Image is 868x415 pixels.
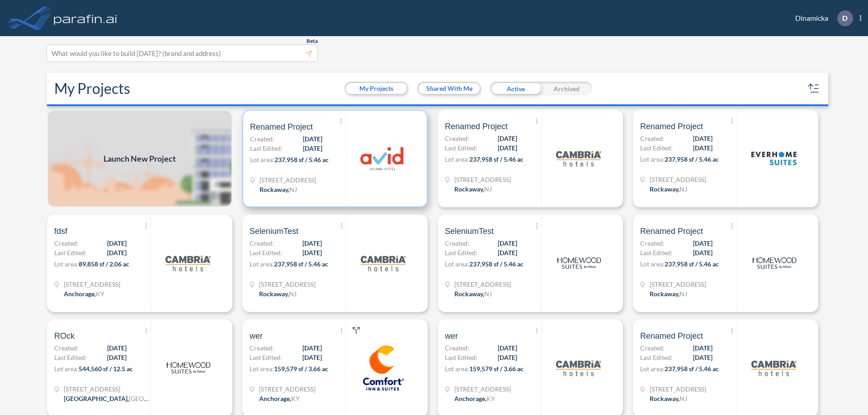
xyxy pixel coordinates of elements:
span: 321 Mt Hope Ave [259,175,316,185]
img: logo [556,241,601,286]
span: Lot area: [640,365,665,373]
span: Renamed Project [640,121,703,132]
button: My Projects [346,83,407,94]
span: NJ [289,186,297,193]
span: [DATE] [302,238,322,248]
span: Last Edited: [640,353,673,362]
span: [GEOGRAPHIC_DATA] , [64,395,129,402]
span: Lot area: [445,260,469,268]
span: Created: [250,134,274,144]
span: Rockaway , [650,395,679,402]
span: [DATE] [498,238,517,248]
span: [DATE] [693,248,712,257]
span: Lot area: [250,260,274,268]
span: Renamed Project [640,226,703,237]
span: fdsf [54,226,67,237]
img: logo [751,345,797,391]
span: SeleniumTest [445,226,494,237]
img: logo [361,345,406,391]
span: Lot area: [640,155,665,163]
span: [DATE] [303,144,322,153]
span: Renamed Project [445,121,508,132]
span: 237,958 sf / 5.46 ac [274,260,328,268]
span: 321 Mt Hope Ave [650,280,706,289]
span: Last Edited: [250,353,282,362]
img: logo [165,241,211,286]
a: Renamed ProjectCreated:[DATE]Last Edited:[DATE]Lot area:237,958 sf / 5.46 ac[STREET_ADDRESS]Rocka... [239,110,434,207]
span: [DATE] [302,248,322,257]
span: Rockaway , [259,186,289,193]
span: Rockaway , [650,290,679,298]
span: 321 Mt Hope Ave [650,175,706,184]
span: NJ [679,395,687,402]
span: Last Edited: [640,143,673,153]
span: 321 Mt Hope Ave [650,384,706,394]
button: Shared With Me [419,83,480,94]
div: Rockaway, NJ [650,184,687,194]
span: [DATE] [303,134,322,144]
span: 321 Mt Hope Ave [259,280,316,289]
div: Rockaway, NJ [650,394,687,403]
img: logo [751,241,797,286]
span: Created: [445,134,469,143]
span: 321 Mt Hope Ave [454,280,511,289]
div: Rockaway, NJ [454,289,492,298]
span: 237,958 sf / 5.46 ac [665,155,719,163]
span: 237,958 sf / 5.46 ac [469,260,524,268]
span: [DATE] [498,134,517,143]
span: 159,579 sf / 3.66 ac [469,365,524,373]
span: 237,958 sf / 5.46 ac [274,156,329,163]
span: Created: [640,134,665,143]
span: Rockaway , [454,185,484,193]
div: Anchorage, KY [454,394,495,403]
span: Last Edited: [445,248,477,257]
span: Created: [640,238,665,248]
img: logo [556,136,601,181]
div: Anchorage, KY [259,394,300,403]
a: SeleniumTestCreated:[DATE]Last Edited:[DATE]Lot area:237,958 sf / 5.46 ac[STREET_ADDRESS]Rockaway... [434,214,629,312]
span: Rockaway , [454,290,484,298]
span: 321 Mt Hope Ave [454,175,511,184]
span: Created: [640,343,665,353]
span: Lot area: [54,260,79,268]
div: Active [490,82,541,95]
span: [DATE] [693,134,712,143]
a: SeleniumTestCreated:[DATE]Last Edited:[DATE]Lot area:237,958 sf / 5.46 ac[STREET_ADDRESS]Rockaway... [239,214,434,312]
div: Rockaway, NJ [454,184,492,194]
span: KY [486,395,495,402]
span: SeleniumTest [250,226,298,237]
div: Dinamicka [782,10,861,26]
span: 1790 Evergreen Rd [259,384,316,394]
span: Last Edited: [445,353,477,362]
span: 13835 Beaumont Hwy [64,384,150,394]
a: fdsfCreated:[DATE]Last Edited:[DATE]Lot area:89,858 sf / 2.06 ac[STREET_ADDRESS]Anchorage,KYlogo [43,214,239,312]
span: KY [291,395,300,402]
span: 544,560 sf / 12.5 ac [79,365,133,373]
span: Created: [445,343,469,353]
img: logo [165,345,211,391]
span: NJ [484,185,492,193]
div: Rockaway, NJ [650,289,687,298]
span: [DATE] [498,343,517,353]
span: NJ [679,290,687,298]
span: Rockaway , [650,185,679,193]
a: Renamed ProjectCreated:[DATE]Last Edited:[DATE]Lot area:237,958 sf / 5.46 ac[STREET_ADDRESS]Rocka... [434,110,629,207]
span: Last Edited: [250,144,283,153]
span: Last Edited: [250,248,282,257]
span: ROck [54,331,75,341]
span: [DATE] [693,343,712,353]
img: logo [52,9,119,27]
span: Launch New Project [104,153,176,165]
span: [DATE] [498,248,517,257]
span: Lot area: [250,156,274,163]
p: D [842,14,848,22]
span: [GEOGRAPHIC_DATA] [129,395,193,402]
span: Created: [54,238,79,248]
span: [DATE] [302,343,322,353]
span: Lot area: [54,365,79,373]
span: 159,579 sf / 3.66 ac [274,365,328,373]
span: [DATE] [302,353,322,362]
span: [DATE] [107,353,127,362]
span: Last Edited: [445,143,477,153]
span: Lot area: [250,365,274,373]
